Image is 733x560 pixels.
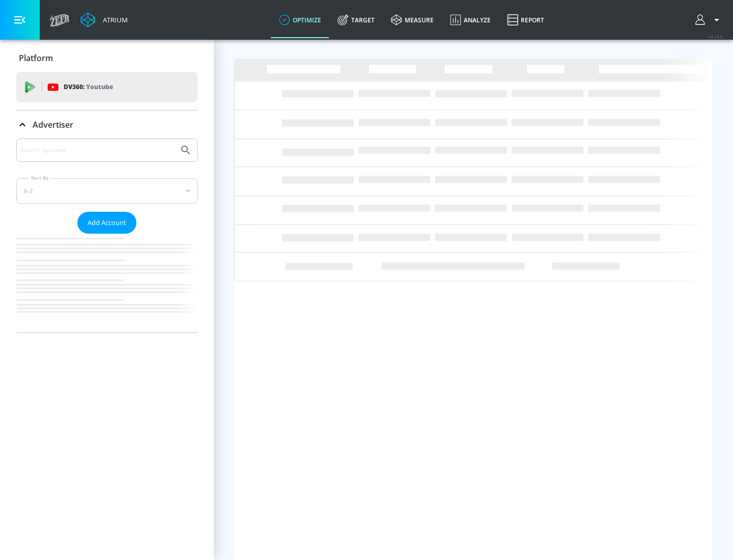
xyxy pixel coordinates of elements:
[77,212,136,234] button: Add Account
[16,110,198,139] div: Advertiser
[64,81,113,93] p: DV360:
[33,119,73,130] p: Advertiser
[16,44,198,72] div: Platform
[29,175,51,181] label: Sort By
[20,144,175,157] input: Search by name
[16,72,198,102] div: DV360: Youtube
[86,81,113,92] p: Youtube
[88,217,126,229] span: Add Account
[19,52,53,64] p: Platform
[709,34,723,39] span: v 4.24.0
[271,2,329,38] a: optimize
[442,2,499,38] a: Analyze
[80,12,128,27] a: Atrium
[99,15,128,24] div: Atrium
[383,2,442,38] a: measure
[16,138,198,332] div: Advertiser
[499,2,552,38] a: Report
[16,178,198,204] div: A-Z
[16,234,198,332] nav: list of Advertiser
[329,2,383,38] a: Target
